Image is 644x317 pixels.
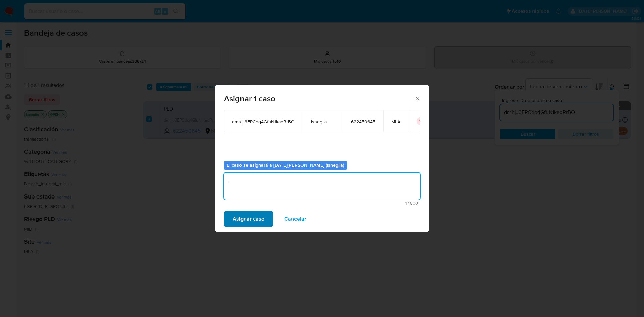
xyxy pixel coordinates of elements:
button: Cerrar ventana [414,95,420,101]
button: Asignar caso [224,211,273,227]
button: icon-button [417,117,425,125]
span: Asignar caso [233,212,264,226]
span: 622450645 [351,118,375,125]
button: Cancelar [276,211,315,227]
b: El caso se asignará a [DATE][PERSON_NAME] (lsneglia) [227,162,344,168]
span: dmhjJ3EPCdq4GfuN1kaoRrBO [232,118,295,125]
span: Máximo 500 caracteres [226,201,418,205]
span: Cancelar [284,212,306,226]
span: lsneglia [311,118,335,125]
span: MLA [391,118,400,125]
span: Asignar 1 caso [224,95,414,103]
textarea: . [224,173,420,200]
div: assign-modal [215,85,429,232]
